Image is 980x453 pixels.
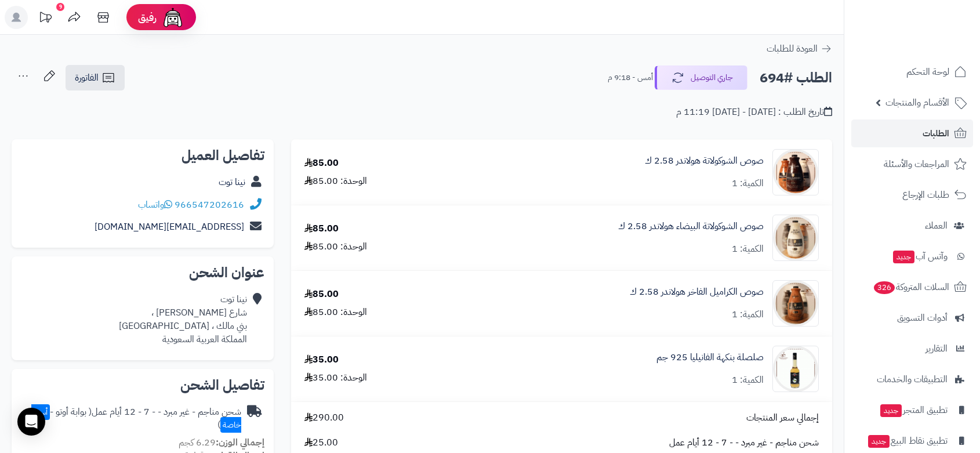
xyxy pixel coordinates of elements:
span: الأقسام والمنتجات [885,95,949,111]
div: 85.00 [304,222,339,235]
h2: تفاصيل العميل [21,148,264,162]
img: 1677151821-%D8%B5%D9%88%D8%B5-%D8%A7%D9%84%D9%83%D8%B1%D8%A7%D9%85%D9%8A%D9%84-%D9%87%D9%88%D9%84... [773,280,818,327]
img: 1750115805-1%20(17)-90x90.png [773,346,818,392]
span: السلات المتروكة [873,279,949,295]
a: نينا توت [219,175,245,189]
span: أدوات التسويق [897,310,948,326]
a: [EMAIL_ADDRESS][DOMAIN_NAME] [95,220,244,234]
strong: إجمالي الوزن: [216,436,264,450]
a: المراجعات والأسئلة [851,150,973,178]
div: 85.00 [304,157,339,170]
span: جديد [880,404,902,417]
img: ai-face.png [161,6,184,29]
div: Open Intercom Messenger [17,408,45,436]
span: المراجعات والأسئلة [884,156,949,172]
a: تطبيق المتجرجديد [851,396,973,424]
a: التطبيقات والخدمات [851,365,973,393]
span: الفاتورة [75,71,99,85]
span: جديد [868,435,890,448]
span: 290.00 [304,411,344,425]
span: الطلبات [923,125,949,142]
a: لوحة التحكم [851,58,973,86]
span: طلبات الإرجاع [902,187,949,203]
img: 1677150107-%D9%87%D9%88%D8%AA-%D8%B4%D9%88%D9%83%D9%84%D8%AA-%D9%87%D9%88%D9%84%D8%A7%D9%86%D8%AF... [773,149,818,195]
a: صلصلة بنكهة الفانيليا 925 جم [656,351,764,364]
a: وآتس آبجديد [851,242,973,270]
div: تاريخ الطلب : [DATE] - [DATE] 11:19 م [676,106,832,119]
a: صوص الكراميل الفاخر هولاندر 2.58 ك [630,285,764,299]
div: 85.00 [304,288,339,301]
a: صوص الشوكولاتة البيضاء هولاندر 2.58 ك [618,220,764,233]
a: طلبات الإرجاع [851,181,973,209]
div: الكمية: 1 [732,374,764,387]
img: 1677151493-%D8%B5%D9%88%D8%B5-%D8%A7%D9%84%D8%B4%D9%88%D9%83%D9%88%D9%84%D8%A7%D8%AA%D8%A9-%D8%A7... [773,215,818,261]
a: واتساب [138,198,172,212]
span: لوحة التحكم [906,64,949,80]
a: تحديثات المنصة [31,6,60,32]
div: الكمية: 1 [732,308,764,321]
button: جاري التوصيل [655,66,747,90]
span: إجمالي سعر المنتجات [746,411,819,425]
span: العودة للطلبات [767,42,818,56]
div: نينا توت شارع [PERSON_NAME] ، بني مالك ، [GEOGRAPHIC_DATA] المملكة العربية السعودية [119,293,247,346]
span: تطبيق المتجر [879,402,948,418]
a: العملاء [851,212,973,240]
h2: عنوان الشحن [21,266,264,280]
div: الوحدة: 85.00 [304,240,367,253]
span: رفيق [138,10,157,24]
span: التقارير [925,340,948,357]
small: أمس - 9:18 م [608,72,653,84]
span: 326 [874,281,895,294]
span: جديد [893,251,914,263]
a: الفاتورة [66,65,125,90]
a: العودة للطلبات [767,42,832,56]
h2: تفاصيل الشحن [21,378,264,392]
a: التقارير [851,335,973,363]
a: الطلبات [851,119,973,147]
small: 6.29 كجم [179,436,264,450]
div: 9 [56,3,64,11]
div: الوحدة: 85.00 [304,175,367,188]
div: شحن مناجم - غير مبرد - - 7 - 12 أيام عمل [21,405,241,432]
span: وآتس آب [892,248,948,264]
span: تطبيق نقاط البيع [867,433,948,449]
a: السلات المتروكة326 [851,273,973,301]
a: 966547202616 [175,198,244,212]
h2: الطلب #694 [760,66,832,90]
span: التطبيقات والخدمات [877,371,948,387]
a: أدوات التسويق [851,304,973,332]
div: 35.00 [304,353,339,367]
div: الوحدة: 35.00 [304,371,367,385]
span: شحن مناجم - غير مبرد - - 7 - 12 أيام عمل [669,436,819,450]
span: أسعار خاصة [31,404,241,433]
a: صوص الشوكولاتة هولاندر 2.58 ك [645,154,764,168]
div: الكمية: 1 [732,177,764,190]
span: ( بوابة أوتو - ) [31,405,241,432]
div: الكمية: 1 [732,242,764,256]
span: العملاء [925,218,948,234]
span: 25.00 [304,436,338,450]
div: الوحدة: 85.00 [304,306,367,319]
